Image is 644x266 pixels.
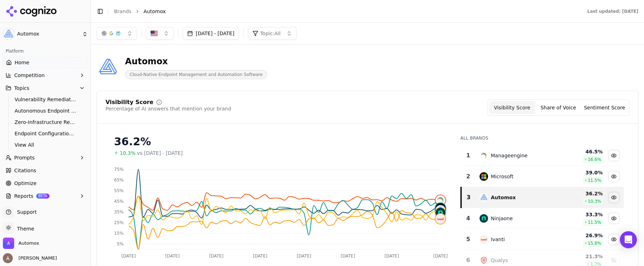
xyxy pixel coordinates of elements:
span: Endpoint Configuration Governance [15,130,76,137]
span: Automox [17,31,79,37]
span: Support [14,208,37,216]
button: Hide ninjaone data [608,213,619,224]
button: Hide manageengine data [608,150,619,161]
button: Open organization switcher [3,238,39,249]
button: Prompts [3,152,88,163]
span: 11.5 % [588,178,601,183]
a: Zero-Infrastructure Remote Control [12,117,79,127]
tspan: 45% [114,199,124,204]
img: ninjaone [435,208,445,218]
div: Ninjaone [491,215,513,222]
button: Hide automox data [608,192,619,203]
div: 33.3 % [561,211,603,218]
button: [DATE] - [DATE] [183,27,239,40]
img: automox [435,205,445,215]
button: Sentiment Score [581,101,628,114]
tr: 4ninjaoneNinjaone33.3%11.5%Hide ninjaone data [461,208,624,229]
div: 26.9 % [561,232,603,239]
span: Cloud-Native Endpoint Management and Automation Software [125,70,267,79]
tspan: [DATE] [253,254,267,259]
img: automox [480,193,488,202]
div: 3 [465,193,472,202]
tspan: 65% [114,178,124,183]
button: Hide microsoft data [608,171,619,182]
div: 1 [464,151,472,160]
div: 39.0 % [561,169,603,176]
a: Optimize [3,178,88,189]
button: Topics [3,82,88,94]
img: United States [151,30,158,37]
img: ninjaone [480,214,488,223]
span: Theme [14,226,34,232]
span: Citations [14,167,36,174]
tspan: [DATE] [121,254,136,259]
button: Share of Voice [535,101,581,114]
button: Competition [3,70,88,81]
img: Automox [3,238,14,249]
div: 4 [464,214,472,223]
button: ReportsBETA [3,190,88,202]
span: 15.8 % [588,240,601,246]
div: 5 [464,235,472,244]
img: manageengine [480,151,488,160]
button: Show qualys data [608,255,619,266]
img: microsoft [480,172,488,181]
span: BETA [36,194,49,199]
div: 36.2% [114,135,446,148]
a: Home [3,57,88,68]
span: View All [15,141,76,148]
span: Autonomous Endpoint Management [15,107,76,114]
tspan: 75% [114,167,124,172]
span: vs [DATE] - [DATE] [137,150,183,157]
div: Platform [3,45,88,57]
a: Citations [3,165,88,176]
nav: breadcrumb [114,8,573,15]
button: Hide ivanti data [608,234,619,245]
span: Competition [14,72,45,79]
a: Vulnerability Remediation Orchestration [12,94,79,104]
tspan: 25% [114,220,124,225]
span: Reports [14,192,33,200]
div: 46.5 % [561,148,603,155]
div: Visibility Score [105,99,153,105]
div: 21.3 % [561,253,603,260]
a: Autonomous Endpoint Management [12,106,79,116]
span: Zero-Infrastructure Remote Control [15,119,76,126]
span: Automox [144,8,166,15]
tr: 5ivantiIvanti26.9%15.8%Hide ivanti data [461,229,624,250]
a: Endpoint Configuration Governance [12,129,79,139]
span: Home [15,59,29,66]
img: qualys [480,256,488,265]
div: All Brands [460,135,624,141]
span: Topic: All [260,30,281,37]
tr: 2microsoftMicrosoft39.0%11.5%Hide microsoft data [461,166,624,187]
span: 10.3 % [588,199,601,204]
button: Open user button [3,253,57,263]
span: Automox [18,240,39,246]
tr: 1manageengineManageengine46.5%16.6%Hide manageengine data [461,145,624,166]
tspan: [DATE] [385,254,399,259]
img: microsoft [435,203,445,213]
img: ivanti [480,235,488,244]
button: Toolbox [3,203,88,215]
span: 16.6 % [588,157,601,162]
span: 10.3% [120,150,135,157]
tspan: 5% [117,241,124,246]
div: Ivanti [491,236,505,243]
tspan: 55% [114,188,124,193]
span: Vulnerability Remediation Orchestration [15,96,76,103]
div: 6 [464,256,472,265]
div: Microsoft [491,173,514,180]
div: Manageengine [491,152,527,159]
img: Amy Harrison [3,253,13,263]
div: Percentage of AI answers that mention your brand [105,105,231,112]
div: Automox [491,194,516,201]
a: View All [12,140,79,150]
span: [PERSON_NAME] [16,255,57,261]
tspan: 35% [114,210,124,215]
div: 36.2 % [561,190,603,197]
span: Optimize [14,180,37,187]
tr: 3automoxAutomox36.2%10.3%Hide automox data [461,187,624,208]
a: Brands [114,9,131,14]
tspan: [DATE] [341,254,355,259]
